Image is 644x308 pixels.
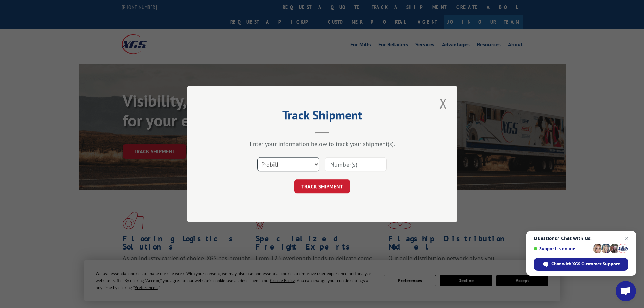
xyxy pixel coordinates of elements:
[437,94,449,113] button: Close modal
[534,236,628,241] span: Questions? Chat with us!
[221,140,424,148] div: Enter your information below to track your shipment(s).
[221,110,424,123] h2: Track Shipment
[551,261,620,267] span: Chat with XGS Customer Support
[534,258,628,271] span: Chat with XGS Customer Support
[294,179,350,193] button: TRACK SHIPMENT
[616,281,636,301] a: Open chat
[534,246,591,251] span: Support is online
[325,157,387,171] input: Number(s)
